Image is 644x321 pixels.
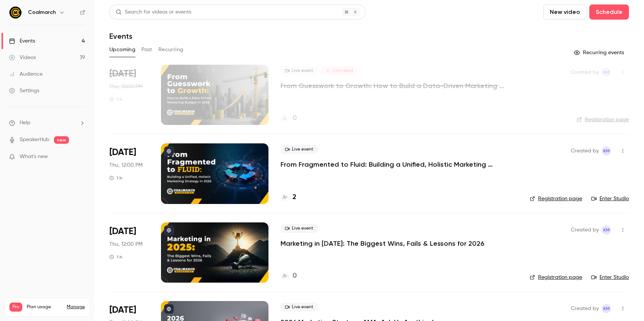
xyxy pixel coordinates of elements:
span: Created by [571,225,599,234]
a: 0 [281,113,297,123]
span: Live event [281,303,318,312]
div: Oct 16 Thu, 12:00 PM (America/New York) [109,65,149,125]
button: Schedule [589,5,629,20]
a: From Fragmented to Fluid: Building a Unified, Holistic Marketing Strategy in [DATE] [281,160,507,169]
span: Thu, 12:00 PM [109,83,143,90]
div: Audience [9,70,43,78]
li: help-dropdown-opener [9,119,85,127]
span: [DATE] [109,68,136,80]
div: 1 h [109,175,122,181]
div: Settings [9,87,39,94]
a: From Guesswork to Growth: How to Build a Data-Driven Marketing Budget in [DATE] [281,81,507,90]
span: [DATE] [109,225,136,237]
span: Katie McCaskill [602,68,611,77]
span: new [54,136,69,144]
div: Search for videos or events [116,8,191,16]
div: 1 h [109,254,122,260]
span: Thu, 12:00 PM [109,161,143,169]
a: 2 [281,192,296,202]
span: What's new [20,153,48,161]
span: [DATE] [109,146,136,158]
div: Events [9,37,35,45]
div: Videos [9,54,36,61]
span: Created by [571,68,599,77]
span: Help [20,119,31,127]
h6: Coalmarch [28,9,56,16]
span: Katie McCaskill [602,304,611,313]
span: Live event [281,66,318,75]
h1: Events [109,32,132,41]
button: Recurring [158,44,184,56]
span: Katie McCaskill [602,225,611,234]
h4: 0 [293,113,297,123]
a: Enter Studio [591,274,629,281]
span: Plan usage [27,304,62,310]
span: Live event [281,224,318,233]
span: KM [603,68,610,77]
button: Upcoming [109,44,135,56]
div: 1 h [109,96,122,102]
span: KM [603,225,610,234]
span: Live event [281,145,318,154]
a: Marketing in [DATE]: The Biggest Wins, Fails & Lessons for 2026 [281,239,484,248]
div: Nov 13 Thu, 12:00 PM (America/New York) [109,222,149,283]
button: New video [543,5,586,20]
img: Coalmarch [9,6,21,18]
span: [DATE] [109,304,136,316]
a: Registration page [530,274,582,281]
button: Recurring events [570,47,629,59]
span: KM [603,304,610,313]
span: Katie McCaskill [602,146,611,155]
a: Registration page [577,116,629,123]
a: Manage [67,304,85,310]
span: Created by [571,146,599,155]
span: KM [603,146,610,155]
span: Pro [9,303,22,312]
span: Thu, 12:00 PM [109,240,143,248]
h4: 2 [293,192,296,202]
h4: 0 [293,271,297,281]
button: Past [141,44,152,56]
div: Oct 30 Thu, 12:00 PM (America/New York) [109,143,149,204]
a: Registration page [530,195,582,202]
span: Created by [571,304,599,313]
a: Enter Studio [591,195,629,202]
a: 0 [281,271,297,281]
span: Canceled [321,66,358,75]
a: SpeakerHub [20,136,49,144]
